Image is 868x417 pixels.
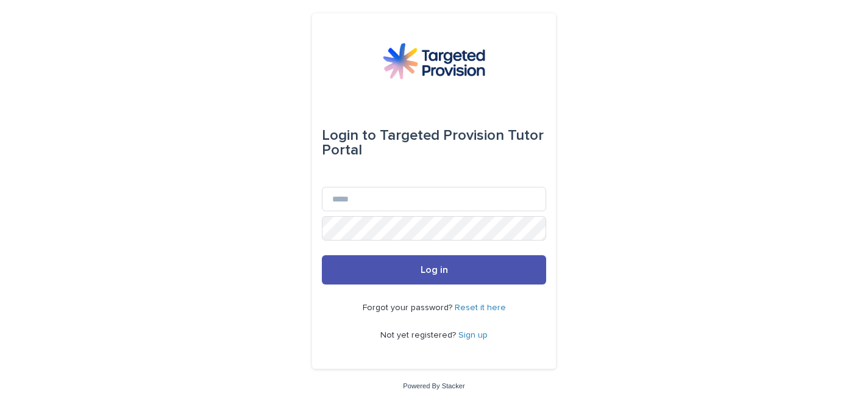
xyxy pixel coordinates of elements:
a: Powered By Stacker [403,382,464,390]
div: Targeted Provision Tutor Portal [322,118,546,167]
span: Not yet registered? [380,331,458,339]
button: Log in [322,255,546,285]
img: M5nRWzHhSzIhMunXDL62 [383,43,485,79]
a: Reset it here [455,303,506,312]
a: Sign up [458,331,488,339]
span: Forgot your password? [363,303,455,312]
span: Log in [421,265,448,275]
span: Login to [322,128,376,143]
